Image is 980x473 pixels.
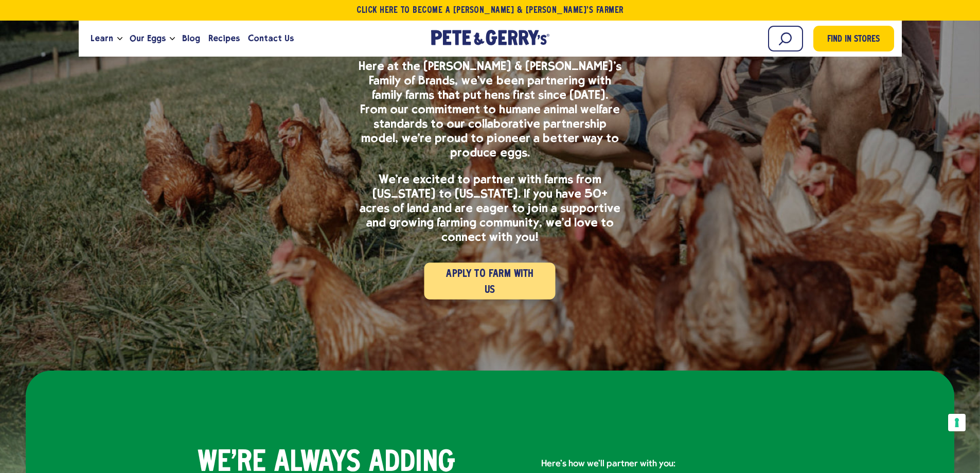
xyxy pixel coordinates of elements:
button: Your consent preferences for tracking technologies [948,414,966,431]
a: Find in Stores [813,26,894,51]
span: Learn [91,32,113,45]
p: Here’s how we’ll partner with you: [541,457,797,471]
button: Open the dropdown menu for Our Eggs [170,37,175,41]
span: Find in Stores [827,33,880,47]
span: Our Eggs [130,32,166,45]
a: Learn [86,25,117,52]
span: Blog [182,32,200,45]
p: Here at the [PERSON_NAME] & [PERSON_NAME]’s Family of Brands, we’ve been partnering with family f... [358,59,621,160]
span: Contact Us [248,32,294,45]
a: Blog [178,25,204,52]
input: Search [768,26,803,51]
a: Our Eggs [126,25,170,52]
button: Open the dropdown menu for Learn [117,37,122,41]
span: Apply to Farm with Us [440,266,540,299]
a: Recipes [204,25,244,52]
span: Recipes [208,32,240,45]
a: Apply to Farm with Us [424,263,556,300]
a: Contact Us [244,25,298,52]
p: We’re excited to partner with farms from [US_STATE] to [US_STATE]. If you have 50+ acres of land ... [358,172,621,244]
